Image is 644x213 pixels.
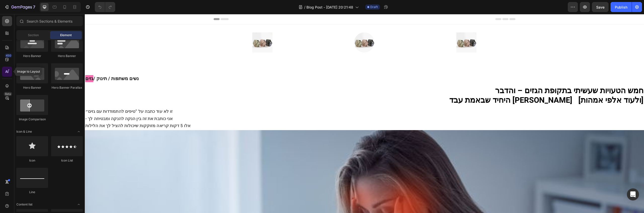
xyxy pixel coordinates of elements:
[1,61,9,68] strong: גזים
[51,54,83,58] div: Hero Banner
[168,18,188,38] img: image_demo.jpg
[60,33,72,37] span: Element
[269,18,290,38] img: image_demo.jpg
[95,2,115,12] div: Undo/Redo
[9,61,54,68] strong: נשים משתפות / תינוק /
[16,54,48,58] div: Hero Banner
[51,158,83,163] div: Icon List
[410,71,559,82] strong: חמש הטעויות שעשיתי בתקופת הגזים – והדבר
[75,200,83,208] span: Toggle open
[627,188,639,200] div: Open Intercom Messenger
[596,5,605,9] span: Save
[1,109,106,115] span: אלו 5 דקות קריאה מזוקקות שיכולות להציל לך את הלילות
[306,5,353,10] span: Blog Post - [DATE] 20:21:48
[615,5,627,10] div: Publish
[365,81,559,92] strong: היחיד שבאמת עבד [PERSON_NAME] [ולעוד אלפי אמהות]
[592,2,609,12] button: Save
[51,85,83,90] div: Hero Banner Parallax
[16,158,48,163] div: Icon
[16,190,48,194] div: Line
[75,128,83,136] span: Toggle open
[16,202,32,207] span: Content list
[16,85,48,90] div: Hero Banner
[1,94,88,100] span: זו לא עוד כתבה על “טיפים להתמודדות עם גזים״
[304,5,305,10] span: /
[372,18,392,38] img: image_demo.jpg
[28,33,39,37] span: Section
[1,101,88,108] span: - אני כותבת את זה בין הנקה להנקה ומבטיחה לך
[85,14,644,213] iframe: Design area
[16,129,32,134] span: Icon & Line
[4,92,12,96] div: Beta
[16,16,83,26] input: Search Sections & Elements
[16,117,48,122] div: Image Comparison
[5,54,12,58] div: 450
[611,2,632,12] button: Publish
[33,4,35,10] p: 7
[2,2,37,12] button: 7
[370,5,378,9] span: Draft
